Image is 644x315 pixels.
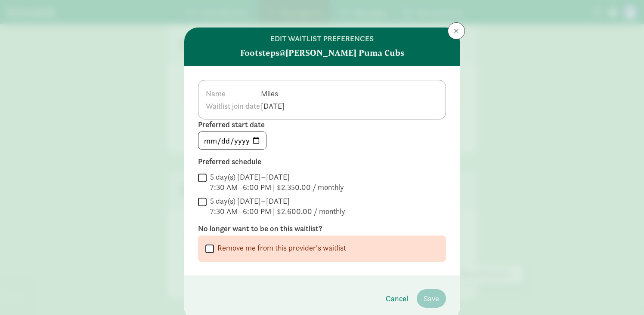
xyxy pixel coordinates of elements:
label: No longer want to be on this waitlist? [198,223,446,234]
div: 5 day(s) [DATE]–[DATE] [210,172,344,182]
td: Miles [260,87,290,100]
button: Cancel [379,289,415,308]
strong: Footsteps@[PERSON_NAME] Puma Cubs [240,46,404,59]
th: Name [205,87,260,100]
label: Preferred schedule [198,156,446,167]
h6: edit waitlist preferences [270,34,374,43]
label: Remove me from this provider's waitlist [214,243,346,253]
div: 7:30 AM–6:00 PM | $2,600.00 / monthly [210,206,345,217]
th: Waitlist join date [205,100,260,112]
div: 5 day(s) [DATE]–[DATE] [210,196,345,206]
button: Save [417,289,446,308]
td: [DATE] [260,100,290,112]
label: Preferred start date [198,119,446,130]
span: Cancel [386,293,408,304]
span: Save [424,293,439,304]
div: 7:30 AM–6:00 PM | $2,350.00 / monthly [210,182,344,193]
